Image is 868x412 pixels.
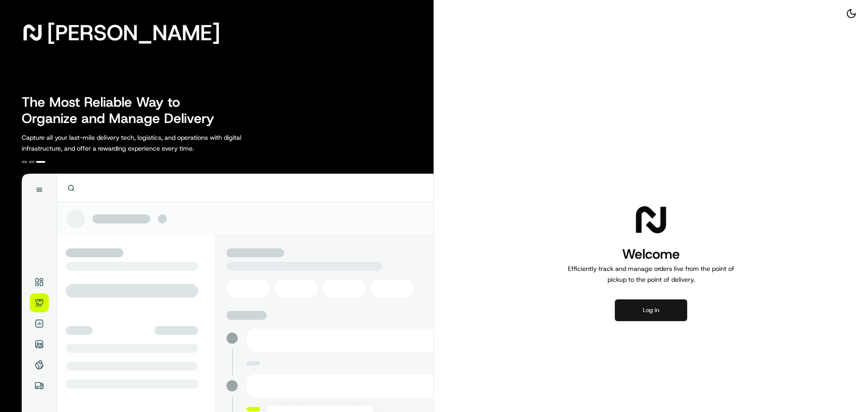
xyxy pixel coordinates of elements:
[564,263,738,285] p: Efficiently track and manage orders live from the point of pickup to the point of delivery.
[564,245,738,263] h1: Welcome
[47,24,220,42] span: [PERSON_NAME]
[615,299,687,321] button: Log in
[22,132,282,154] p: Capture all your last-mile delivery tech, logistics, and operations with digital infrastructure, ...
[22,94,224,127] h2: The Most Reliable Way to Organize and Manage Delivery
